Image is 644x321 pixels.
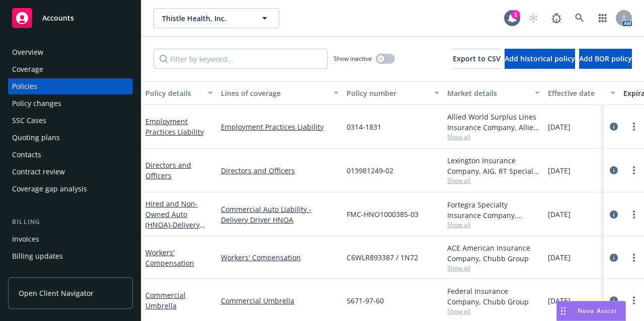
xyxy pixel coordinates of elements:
[556,301,626,321] button: Nova Assist
[153,49,328,69] input: Filter by keyword...
[221,252,339,263] a: Workers' Compensation
[221,295,339,306] a: Commercial Umbrella
[347,165,393,176] span: 013981249-02
[8,113,133,129] a: SSC Cases
[12,164,65,180] div: Contract review
[608,252,620,264] a: circleInformation
[447,286,540,307] div: Federal Insurance Company, Chubb Group
[511,10,520,19] div: 1
[608,164,620,176] a: circleInformation
[505,49,575,69] button: Add historical policy
[145,199,200,240] a: Hired and Non-Owned Auto (HNOA)
[447,88,529,98] div: Market details
[334,54,372,63] span: Show inactive
[347,122,381,132] span: 0314-1831
[221,204,339,225] a: Commercial Auto Liability - Delivery Driver HNOA
[12,95,61,112] div: Policy changes
[145,117,204,137] a: Employment Practices Liability
[8,44,133,60] a: Overview
[153,8,279,28] button: Thistle Health, Inc.
[453,54,501,63] span: Export to CSV
[145,88,202,98] div: Policy details
[628,208,640,221] a: more
[608,208,620,221] a: circleInformation
[145,220,205,240] span: - Delivery Driver HNOA
[447,133,540,141] span: Show all
[12,78,37,94] div: Policies
[608,121,620,133] a: circleInformation
[447,176,540,185] span: Show all
[447,155,540,176] div: Lexington Insurance Company, AIG, RT Specialty Insurance Services, LLC (RSG Specialty, LLC)
[347,252,418,263] span: C6WLR893387 / 1N72
[544,81,619,105] button: Effective date
[548,209,571,220] span: [DATE]
[42,14,74,22] span: Accounts
[548,252,571,263] span: [DATE]
[12,44,43,60] div: Overview
[453,49,501,69] button: Export to CSV
[8,61,133,77] a: Coverage
[12,265,68,281] div: Account charges
[570,8,590,28] a: Search
[548,165,571,176] span: [DATE]
[447,221,540,229] span: Show all
[221,122,339,132] a: Employment Practices Liability
[12,248,63,264] div: Billing updates
[145,248,194,268] a: Workers' Compensation
[221,165,339,176] a: Directors and Officers
[8,181,133,197] a: Coverage gap analysis
[8,78,133,94] a: Policies
[548,122,571,132] span: [DATE]
[8,248,133,264] a: Billing updates
[578,306,617,315] span: Nova Assist
[8,265,133,281] a: Account charges
[443,81,544,105] button: Market details
[505,54,575,63] span: Add historical policy
[12,130,60,146] div: Quoting plans
[12,231,39,247] div: Invoices
[8,147,133,163] a: Contacts
[19,288,94,298] span: Open Client Navigator
[8,95,133,112] a: Policy changes
[557,301,570,320] div: Drag to move
[628,121,640,133] a: more
[347,209,419,220] span: FMC-HNO1000385-03
[546,8,567,28] a: Report a Bug
[217,81,343,105] button: Lines of coverage
[548,88,604,98] div: Effective date
[593,8,613,28] a: Switch app
[579,49,632,69] button: Add BOR policy
[579,54,632,63] span: Add BOR policy
[447,264,540,272] span: Show all
[12,181,87,197] div: Coverage gap analysis
[145,160,191,180] a: Directors and Officers
[145,290,186,310] a: Commercial Umbrella
[447,199,540,221] div: Fortegra Specialty Insurance Company, Fortegra Specialty Insurance Company, RT Specialty Insuranc...
[347,295,384,306] span: 5671-97-60
[447,112,540,133] div: Allied World Surplus Lines Insurance Company, Allied World Assurance Company (AWAC), RT Specialty...
[628,294,640,306] a: more
[628,164,640,176] a: more
[12,147,41,163] div: Contacts
[548,295,571,306] span: [DATE]
[221,88,328,98] div: Lines of coverage
[141,81,217,105] button: Policy details
[343,81,443,105] button: Policy number
[8,130,133,146] a: Quoting plans
[628,252,640,264] a: more
[447,307,540,315] span: Show all
[347,88,428,98] div: Policy number
[8,164,133,180] a: Contract review
[12,113,46,129] div: SSC Cases
[608,294,620,306] a: circleInformation
[523,8,543,28] a: Start snowing
[8,217,133,227] div: Billing
[8,231,133,247] a: Invoices
[8,4,133,32] a: Accounts
[162,13,249,24] span: Thistle Health, Inc.
[447,243,540,264] div: ACE American Insurance Company, Chubb Group
[12,61,43,77] div: Coverage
